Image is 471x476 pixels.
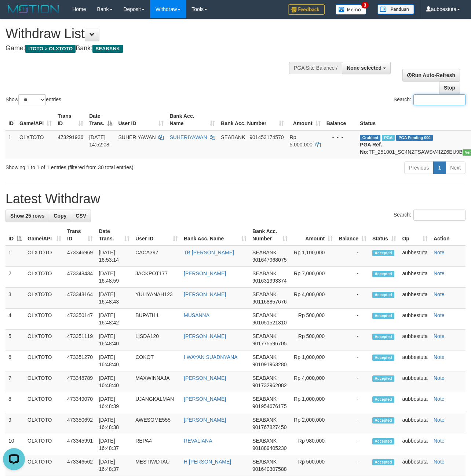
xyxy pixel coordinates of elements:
[249,225,291,246] th: Bank Acc. Number: activate to sort column ascending
[18,94,46,105] select: Showentries
[96,392,132,413] td: [DATE] 16:48:39
[399,392,431,413] td: aubbestuta
[434,375,445,381] a: Note
[64,309,96,330] td: 473350147
[252,278,286,284] span: Copy 901631993374 to clipboard
[399,350,431,371] td: aubbestuta
[360,135,380,141] span: Grabbed
[252,396,277,402] span: SEABANK
[64,330,96,350] td: 473351119
[169,134,207,140] a: SUHERIYAWAN
[413,94,465,105] input: Search:
[431,225,465,246] th: Action
[25,350,64,371] td: OLXTOTO
[132,371,181,392] td: MAXWINNAJA
[25,246,64,267] td: OLXTOTO
[64,267,96,288] td: 473348434
[402,69,460,81] a: Run Auto-Refresh
[372,250,394,256] span: Accepted
[252,403,286,409] span: Copy 901954676175 to clipboard
[184,291,226,297] a: [PERSON_NAME]
[433,161,446,174] a: 1
[291,288,336,309] td: Rp 4,000,000
[404,161,434,174] a: Previous
[434,291,445,297] a: Note
[132,309,181,330] td: BUPATI11
[132,392,181,413] td: UJANGKALMAN
[336,413,369,434] td: -
[291,309,336,330] td: Rp 500,000
[184,333,226,339] a: [PERSON_NAME]
[167,109,218,130] th: Bank Acc. Name: activate to sort column ascending
[64,371,96,392] td: 473348789
[6,434,25,455] td: 10
[372,355,394,361] span: Accepted
[252,333,277,339] span: SEABANK
[252,299,286,305] span: Copy 901168857676 to clipboard
[96,309,132,330] td: [DATE] 16:48:42
[252,361,286,367] span: Copy 901091963280 to clipboard
[86,109,115,130] th: Date Trans.: activate to sort column descending
[115,109,167,130] th: User ID: activate to sort column ascending
[49,210,71,222] a: Copy
[336,288,369,309] td: -
[336,392,369,413] td: -
[25,434,64,455] td: OLXTOTO
[184,438,212,444] a: REVALIANA
[252,291,277,297] span: SEABANK
[434,312,445,318] a: Note
[221,134,245,140] span: SEABANK
[252,459,277,465] span: SEABANK
[372,292,394,298] span: Accepted
[252,466,286,472] span: Copy 901640307588 to clipboard
[434,354,445,360] a: Note
[445,161,465,174] a: Next
[336,350,369,371] td: -
[64,288,96,309] td: 473348164
[132,413,181,434] td: AWESOME555
[291,371,336,392] td: Rp 4,000,000
[291,246,336,267] td: Rp 1,100,000
[434,396,445,402] a: Note
[25,288,64,309] td: OLXTOTO
[184,375,226,381] a: [PERSON_NAME]
[118,134,156,140] span: SUHERIYAWAN
[132,246,181,267] td: CACA397
[3,3,25,25] button: Open LiveChat chat widget
[336,309,369,330] td: -
[336,434,369,455] td: -
[17,109,55,130] th: Game/API: activate to sort column ascending
[252,438,277,444] span: SEABANK
[399,288,431,309] td: aubbestuta
[6,26,307,41] h1: Withdraw List
[25,267,64,288] td: OLXTOTO
[434,438,445,444] a: Note
[6,350,25,371] td: 6
[184,354,238,360] a: I WAYAN SUADNYANA
[252,417,277,423] span: SEABANK
[184,312,209,318] a: MUSANNA
[96,288,132,309] td: [DATE] 16:48:43
[76,213,86,219] span: CSV
[434,333,445,339] a: Note
[372,313,394,319] span: Accepted
[96,350,132,371] td: [DATE] 16:48:40
[252,341,286,346] span: Copy 901775596705 to clipboard
[132,267,181,288] td: JACKPOT177
[399,455,431,476] td: aubbestuta
[287,109,324,130] th: Amount: activate to sort column ascending
[336,330,369,350] td: -
[71,210,91,222] a: CSV
[336,4,366,15] img: Button%20Memo.svg
[6,94,61,105] label: Show entries
[184,396,226,402] a: [PERSON_NAME]
[249,134,284,140] span: Copy 901453174570 to clipboard
[369,225,399,246] th: Status: activate to sort column ascending
[132,330,181,350] td: LISDA120
[6,225,25,246] th: ID: activate to sort column descending
[6,246,25,267] td: 1
[360,142,382,155] b: PGA Ref. No:
[64,455,96,476] td: 473346562
[347,65,381,71] span: None selected
[25,392,64,413] td: OLXTOTO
